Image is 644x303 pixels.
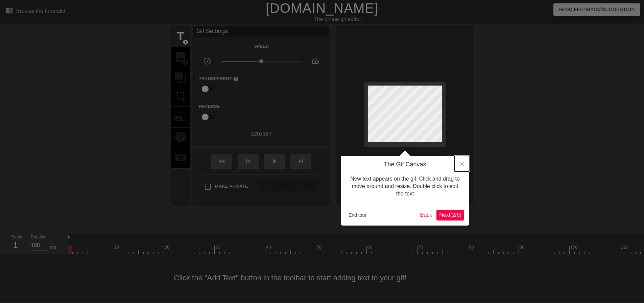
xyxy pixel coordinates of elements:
[346,168,464,205] div: New text appears on the gif. Click and drag to move around and resize. Double click to edit the text
[436,210,464,220] button: Next
[454,156,469,171] button: Close
[439,212,461,218] span: Next ( 2 / 6 )
[418,210,435,220] button: Back
[346,210,369,220] button: End tour
[346,161,464,168] h4: The Gif Canvas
